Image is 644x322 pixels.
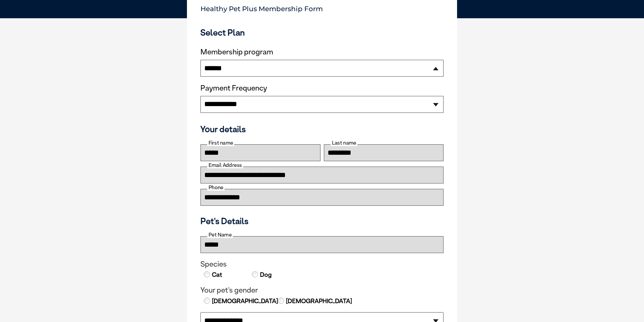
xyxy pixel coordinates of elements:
h3: Select Plan [200,27,444,38]
h3: Your details [200,124,444,134]
label: Membership program [200,48,444,56]
h3: Pet's Details [198,216,446,226]
label: First name [207,140,234,146]
legend: Species [200,260,444,269]
label: Phone [207,184,224,191]
label: Last name [331,140,357,146]
p: Healthy Pet Plus Membership Form [200,2,444,13]
label: Email Address [207,162,243,168]
label: Payment Frequency [200,84,267,93]
legend: Your pet's gender [200,286,444,295]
